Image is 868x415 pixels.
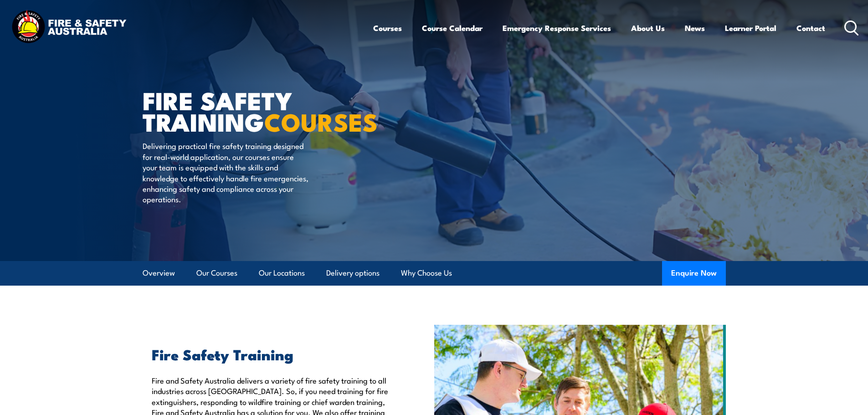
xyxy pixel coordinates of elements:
[662,261,726,286] button: Enquire Now
[685,16,705,40] a: News
[143,89,368,132] h1: FIRE SAFETY TRAINING
[143,140,309,204] p: Delivering practical fire safety training designed for real-world application, our courses ensure...
[196,261,237,285] a: Our Courses
[264,102,378,140] strong: COURSES
[422,16,483,40] a: Course Calendar
[152,348,392,360] h2: Fire Safety Training
[143,261,175,285] a: Overview
[631,16,665,40] a: About Us
[259,261,305,285] a: Our Locations
[503,16,611,40] a: Emergency Response Services
[725,16,776,40] a: Learner Portal
[796,16,825,40] a: Contact
[373,16,402,40] a: Courses
[326,261,380,285] a: Delivery options
[401,261,452,285] a: Why Choose Us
